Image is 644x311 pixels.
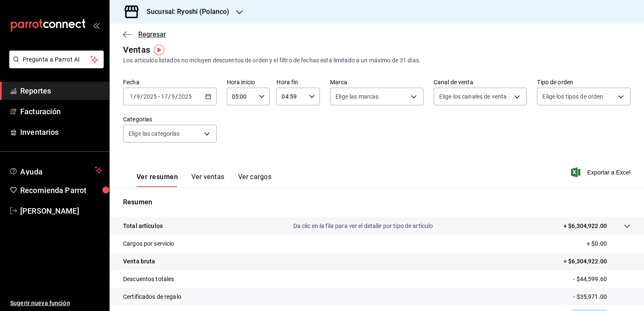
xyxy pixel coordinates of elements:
span: Ayuda [20,165,91,175]
label: Hora inicio [227,79,270,85]
span: / [134,93,136,100]
label: Canal de venta [434,79,527,85]
div: navigation tabs [137,173,271,187]
span: Pregunta a Parrot AI [23,55,91,64]
a: Pregunta a Parrot AI [6,61,104,70]
p: + $0.00 [587,239,631,248]
div: Ventas [123,43,150,56]
p: Certificados de regalo [123,292,181,301]
button: Ver ventas [191,173,225,187]
span: Elige los tipos de orden [542,92,603,101]
span: / [175,93,178,100]
button: Ver cargos [238,173,272,187]
div: Los artículos listados no incluyen descuentos de orden y el filtro de fechas está limitado a un m... [123,56,631,65]
span: - [158,93,160,100]
input: ---- [178,93,192,100]
p: Cargos por servicio [123,239,174,248]
h3: Sucursal: Ryoshi (Polanco) [140,7,229,17]
label: Fecha [123,79,217,85]
span: Regresar [138,30,166,38]
input: -- [171,93,175,100]
span: / [168,93,171,100]
p: + $6,304,922.00 [563,222,607,231]
span: Elige las marcas [335,92,378,101]
label: Hora fin [276,79,320,85]
p: Resumen [123,197,631,207]
span: Recomienda Parrot [20,185,102,196]
span: Elige los canales de venta [439,92,507,101]
p: Venta bruta [123,257,155,266]
p: Descuentos totales [123,275,174,284]
input: -- [136,93,140,100]
input: -- [161,93,168,100]
button: open_drawer_menu [93,22,99,29]
p: Total artículos [123,222,163,231]
p: = $6,304,922.00 [563,257,631,266]
label: Categorías [123,116,217,122]
span: [PERSON_NAME] [20,205,102,217]
p: Da clic en la fila para ver el detalle por tipo de artículo [293,222,433,231]
span: Facturación [20,106,102,117]
button: Regresar [123,30,166,38]
span: Reportes [20,85,102,97]
button: Exportar a Excel [573,167,631,177]
span: Elige las categorías [129,129,180,138]
label: Marca [330,79,424,85]
input: -- [129,93,134,100]
button: Pregunta a Parrot AI [9,51,104,68]
p: - $44,599.60 [573,275,631,284]
span: / [140,93,143,100]
span: Sugerir nueva función [10,299,102,308]
button: Ver resumen [137,173,178,187]
input: ---- [143,93,157,100]
img: Tooltip marker [154,45,164,55]
span: Inventarios [20,126,102,138]
p: - $35,971.00 [573,292,631,301]
label: Tipo de orden [537,79,631,85]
